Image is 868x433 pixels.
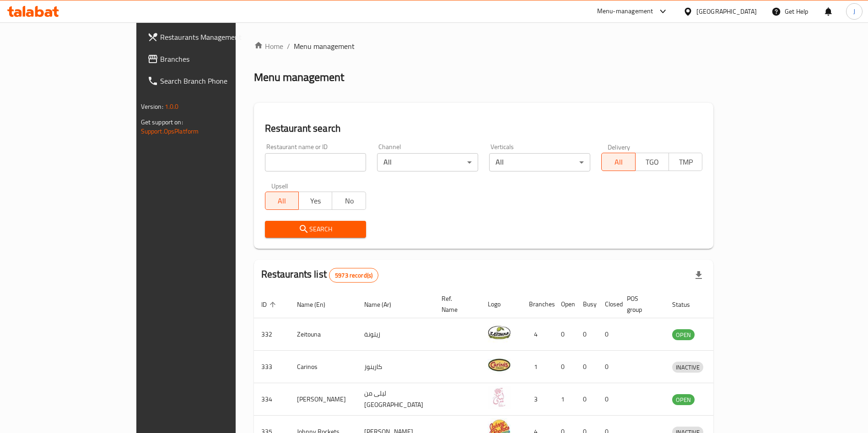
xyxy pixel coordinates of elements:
[522,383,554,416] td: 3
[329,268,378,283] div: Total records count
[140,26,281,48] a: Restaurants Management
[160,53,274,64] span: Branches
[160,75,274,86] span: Search Branch Phone
[576,318,598,351] td: 0
[554,318,576,351] td: 0
[302,194,329,208] span: Yes
[522,351,554,383] td: 1
[290,318,357,351] td: Zeitouna
[269,194,295,208] span: All
[554,290,576,318] th: Open
[287,41,290,52] li: /
[265,192,299,210] button: All
[672,362,703,373] div: INACTIVE
[271,182,288,189] label: Upsell
[329,271,378,280] span: 5973 record(s)
[298,192,332,210] button: Yes
[605,155,631,169] span: All
[522,318,554,351] td: 4
[141,125,199,137] a: Support.OpsPlatform
[261,299,279,310] span: ID
[141,101,163,112] span: Version:
[672,330,695,340] span: OPEN
[489,153,590,171] div: All
[294,41,355,52] span: Menu management
[576,290,598,318] th: Busy
[272,224,359,235] span: Search
[673,155,699,169] span: TMP
[297,299,337,310] span: Name (En)
[672,362,703,373] span: INACTIVE
[141,116,183,128] span: Get support on:
[265,122,703,135] h2: Restaurant search
[336,194,362,208] span: No
[608,144,631,150] label: Delivery
[488,386,511,409] img: Leila Min Lebnan
[576,351,598,383] td: 0
[290,351,357,383] td: Carinos
[165,101,179,112] span: 1.0.0
[627,293,654,315] span: POS group
[488,353,511,376] img: Carinos
[332,192,366,210] button: No
[669,153,702,171] button: TMP
[554,383,576,416] td: 1
[265,221,366,238] button: Search
[598,318,620,351] td: 0
[597,6,653,17] div: Menu-management
[672,299,702,310] span: Status
[635,153,669,171] button: TGO
[672,395,695,405] span: OPEN
[160,32,274,43] span: Restaurants Management
[639,155,665,169] span: TGO
[140,48,281,70] a: Branches
[601,153,635,171] button: All
[853,6,855,16] span: J
[522,290,554,318] th: Branches
[290,383,357,416] td: [PERSON_NAME]
[377,153,478,171] div: All
[480,290,522,318] th: Logo
[576,383,598,416] td: 0
[598,351,620,383] td: 0
[254,41,714,52] nav: breadcrumb
[688,264,710,286] div: Export file
[261,267,379,283] h2: Restaurants list
[364,299,403,310] span: Name (Ar)
[357,383,434,416] td: ليلى من [GEOGRAPHIC_DATA]
[598,383,620,416] td: 0
[265,153,366,171] input: Search for restaurant name or ID..
[357,318,434,351] td: زيتونة
[554,351,576,383] td: 0
[598,290,620,318] th: Closed
[696,6,757,16] div: [GEOGRAPHIC_DATA]
[254,70,344,85] h2: Menu management
[140,70,281,92] a: Search Branch Phone
[357,351,434,383] td: كارينوز
[488,321,511,344] img: Zeitouna
[442,293,469,315] span: Ref. Name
